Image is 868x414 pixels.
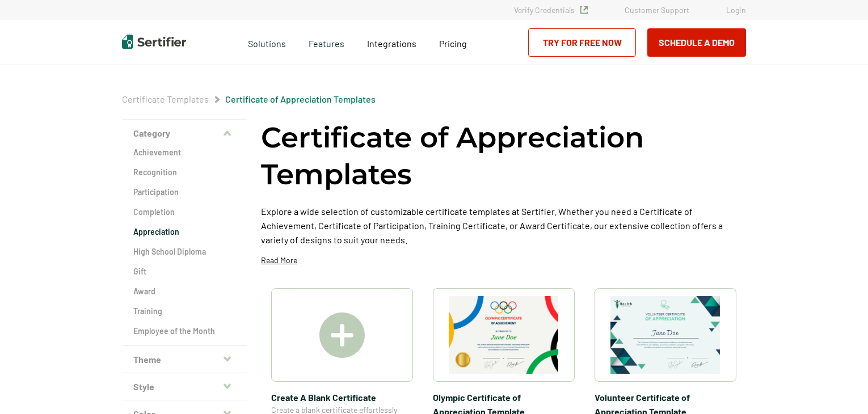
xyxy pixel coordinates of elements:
a: Employee of the Month [133,326,235,337]
button: Style [122,373,247,400]
a: Pricing [439,35,467,49]
div: Category [122,147,247,346]
a: Try for Free Now [528,28,636,57]
span: Solutions [248,35,286,49]
button: Theme [122,346,247,373]
a: Verify Credentials [514,5,588,15]
span: Integrations [367,38,416,49]
div: Breadcrumb [122,94,376,105]
img: Olympic Certificate of Appreciation​ Template [449,296,559,374]
a: Award [133,286,235,297]
img: Verified [580,6,588,14]
p: Read More [261,255,297,266]
span: Certificate Templates [122,94,209,105]
img: Volunteer Certificate of Appreciation Template [610,296,720,374]
a: High School Diploma [133,246,235,257]
a: Certificate of Appreciation Templates [225,94,376,104]
a: Login [726,5,746,15]
h1: Certificate of Appreciation Templates [261,119,746,193]
a: Achievement [133,147,235,158]
a: Customer Support [625,5,689,15]
a: Integrations [367,35,416,49]
a: Participation [133,187,235,198]
button: Category [122,120,247,147]
span: Features [309,35,344,49]
span: Pricing [439,38,467,49]
a: Training [133,306,235,317]
span: Certificate of Appreciation Templates [225,94,376,105]
a: Certificate Templates [122,94,209,104]
img: Create A Blank Certificate [319,312,365,358]
a: Recognition [133,167,235,178]
img: Sertifier | Digital Credentialing Platform [122,35,186,49]
a: Appreciation [133,226,235,238]
a: Completion [133,206,235,218]
span: Create A Blank Certificate [271,390,413,404]
a: Gift [133,266,235,277]
p: Explore a wide selection of customizable certificate templates at Sertifier. Whether you need a C... [261,204,746,247]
